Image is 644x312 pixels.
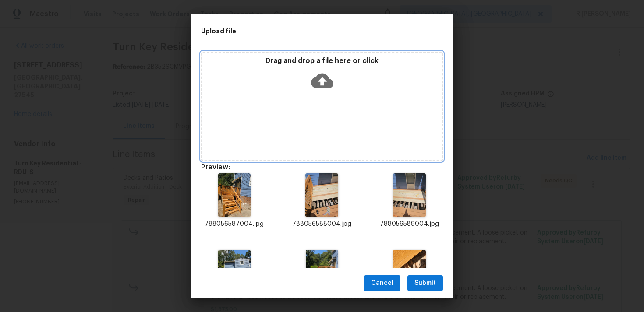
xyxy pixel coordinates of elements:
img: Z [393,173,426,217]
img: Z [305,173,338,217]
span: Cancel [371,278,393,289]
button: Cancel [364,275,400,291]
img: 2Q== [218,173,251,217]
button: Submit [407,275,443,291]
img: 2Q== [218,250,251,294]
p: 788056588004.jpg [289,220,355,229]
h2: Upload file [201,26,403,36]
p: 788056587004.jpg [201,220,268,229]
span: Submit [414,278,436,289]
img: 9k= [393,250,426,294]
img: 2Q== [306,250,339,294]
p: Drag and drop a file here or click [202,56,442,66]
p: 788056589004.jpg [376,220,443,229]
